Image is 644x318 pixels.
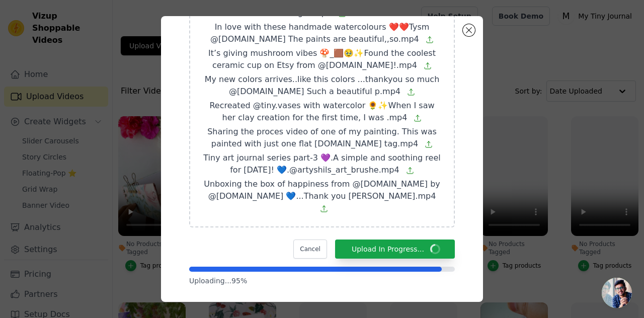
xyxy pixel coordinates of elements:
[205,74,440,96] span: My new colors arrives..like this colors ...thankyou so much @[DOMAIN_NAME] Such a beautiful p.mp4
[602,278,632,308] div: Open chat
[208,48,436,70] span: It’s giving mushroom vibes 🍄_🟫🥹✨Found the coolest ceramic cup on Etsy from @[DOMAIN_NAME]!.mp4
[210,22,429,44] span: In love with these handmade watercolours ❤️❤️Tysm @[DOMAIN_NAME] The paints are beautiful,,so.mp4
[293,240,327,259] button: Cancel
[207,127,437,148] span: Sharing the proces video of one of my painting. This was painted with just one flat [DOMAIN_NAME]...
[463,24,475,36] button: Close modal
[204,179,440,201] span: Unboxing the box of happiness from @[DOMAIN_NAME] by @[DOMAIN_NAME] 💙...Thank you [PERSON_NAME].mp4
[189,276,455,286] p: Uploading... 95 %
[209,101,434,122] span: Recreated @tiny.vases with watercolor 🌻✨When I saw her clay creation for the first time, I was .mp4
[203,153,440,175] span: Tiny art journal series part-3 💜.A simple and soothing reel for [DATE]! 💙.@artyshils_art_brushe.mp4
[335,240,455,259] button: Upload In Progress...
